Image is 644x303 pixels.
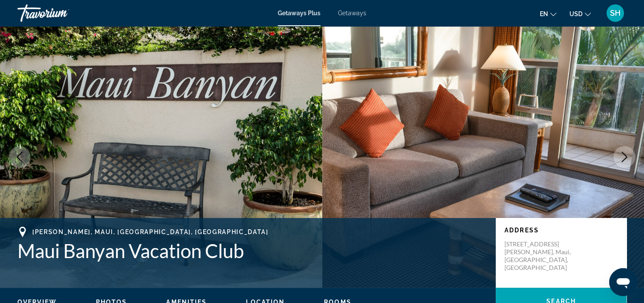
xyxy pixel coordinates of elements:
button: Previous image [9,146,31,168]
a: Getaways [338,10,366,17]
button: Change language [540,7,556,20]
span: USD [569,10,583,17]
a: Getaways Plus [278,10,320,17]
p: [STREET_ADDRESS] [PERSON_NAME], Maui, [GEOGRAPHIC_DATA], [GEOGRAPHIC_DATA] [504,240,574,272]
button: Change currency [569,7,591,20]
button: Next image [613,146,635,168]
button: User Menu [604,4,627,22]
span: en [540,10,548,17]
span: [PERSON_NAME], Maui, [GEOGRAPHIC_DATA], [GEOGRAPHIC_DATA] [32,228,269,235]
a: Travorium [17,2,105,24]
span: SH [610,9,620,17]
h1: Maui Banyan Vacation Club [17,239,487,262]
iframe: Button to launch messaging window [609,268,637,296]
p: Address [504,227,618,234]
